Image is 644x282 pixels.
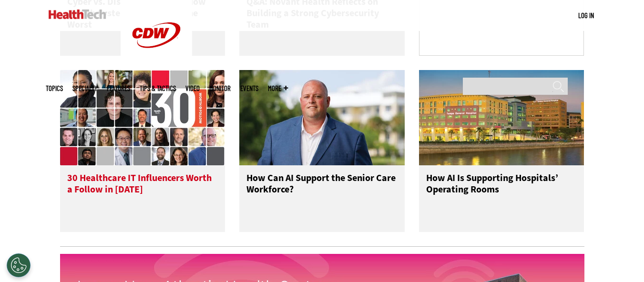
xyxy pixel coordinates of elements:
[419,70,584,232] a: Tampa General Hospital How AI Is Supporting Hospitals’ Operating Rooms
[419,70,584,165] img: Tampa General Hospital
[185,85,200,92] a: Video
[246,172,398,211] h3: How Can AI Support the Senior Care Workforce?
[67,172,218,211] h3: 30 Healthcare IT Influencers Worth a Follow in [DATE]
[426,172,577,211] h3: How AI Is Supporting Hospitals’ Operating Rooms
[140,85,176,92] a: Tips & Tactics
[60,70,225,165] img: collage of influencers
[268,85,288,92] span: More
[7,253,31,277] div: Cookies Settings
[60,70,225,232] a: collage of influencers 30 Healthcare IT Influencers Worth a Follow in [DATE]
[239,70,405,165] img: Joe Velderman
[121,63,192,73] a: CDW
[7,253,31,277] button: Open Preferences
[49,10,106,19] img: Home
[46,85,63,92] span: Topics
[578,10,594,20] div: User menu
[239,70,405,232] a: Joe Velderman How Can AI Support the Senior Care Workforce?
[72,85,97,92] span: Specialty
[578,11,594,20] a: Log in
[107,85,130,92] a: Features
[240,85,258,92] a: Events
[209,85,231,92] a: MonITor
